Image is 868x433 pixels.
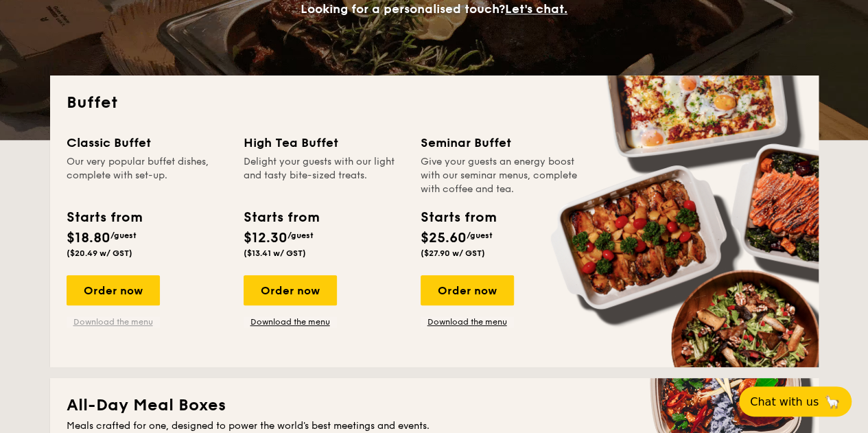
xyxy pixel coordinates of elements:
div: Classic Buffet [67,133,227,152]
div: Seminar Buffet [421,133,581,152]
div: Delight your guests with our light and tasty bite-sized treats. [244,155,404,196]
div: Meals crafted for one, designed to power the world's best meetings and events. [67,419,802,433]
a: Download the menu [67,316,160,327]
span: ($13.41 w/ GST) [244,248,306,258]
span: Looking for a personalised touch? [301,1,505,16]
div: Order now [67,275,160,305]
h2: All-Day Meal Boxes [67,395,802,417]
div: High Tea Buffet [244,133,404,152]
span: Let's chat. [505,1,567,16]
span: ($27.90 w/ GST) [421,248,485,258]
span: $18.80 [67,230,110,246]
button: Chat with us🦙 [739,386,852,417]
span: Chat with us [750,395,819,408]
span: ($20.49 w/ GST) [67,248,132,258]
span: /guest [288,231,314,240]
div: Starts from [244,207,318,228]
div: Starts from [67,207,141,228]
span: $12.30 [244,230,288,246]
span: 🦙 [824,394,841,410]
a: Download the menu [421,316,514,327]
span: /guest [467,231,493,240]
div: Give your guests an energy boost with our seminar menus, complete with coffee and tea. [421,155,581,196]
span: /guest [110,231,137,240]
span: $25.60 [421,230,467,246]
h2: Buffet [67,92,802,114]
div: Starts from [421,207,495,228]
div: Our very popular buffet dishes, complete with set-up. [67,155,227,196]
a: Download the menu [244,316,337,327]
div: Order now [244,275,337,305]
div: Order now [421,275,514,305]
